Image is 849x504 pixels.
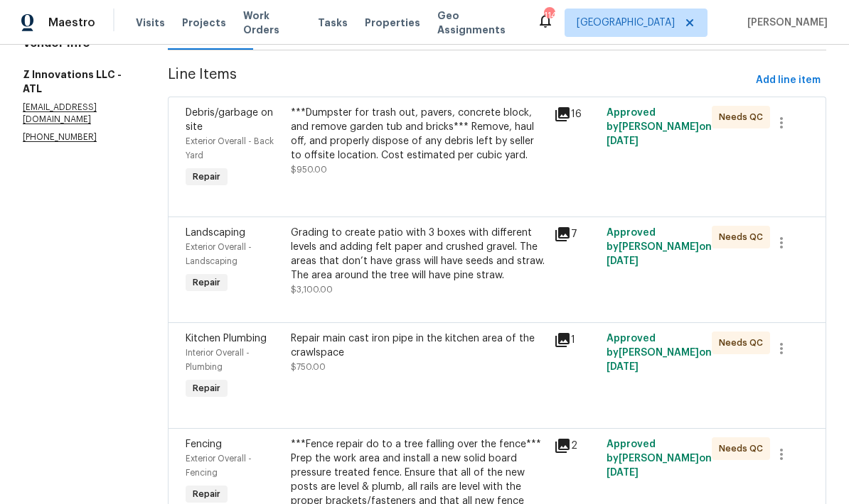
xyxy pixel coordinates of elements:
[186,454,252,477] span: Exterior Overall - Fencing
[607,362,639,372] span: [DATE]
[168,67,750,94] span: Line Items
[187,275,226,290] span: Repair
[756,72,821,89] span: Add line item
[437,9,520,37] span: Geo Assignments
[719,336,769,350] span: Needs QC
[365,16,420,30] span: Properties
[607,439,712,478] span: Approved by [PERSON_NAME] on
[23,67,134,96] h5: Z Innovations LLC - ATL
[291,226,545,283] div: Grading to create patio with 3 boxes with different levels and adding felt paper and crushed grav...
[291,332,545,360] div: Repair main cast iron pipe in the kitchen area of the crawlspace
[554,332,598,349] div: 1
[318,18,348,28] span: Tasks
[719,110,769,124] span: Needs QC
[291,165,327,174] span: $950.00
[186,228,245,238] span: Landscaping
[554,106,598,123] div: 16
[291,106,545,163] div: ***Dumpster for trash out, pavers, concrete block, and remove garden tub and bricks*** Remove, ha...
[742,16,828,30] span: [PERSON_NAME]
[186,243,252,265] span: Exterior Overall - Landscaping
[186,108,273,132] span: Debris/garbage on site
[719,230,769,244] span: Needs QC
[607,468,639,478] span: [DATE]
[607,334,712,372] span: Approved by [PERSON_NAME] on
[607,108,712,146] span: Approved by [PERSON_NAME] on
[554,226,598,243] div: 7
[544,9,554,23] div: 114
[187,381,226,395] span: Repair
[186,137,274,160] span: Exterior Overall - Back Yard
[187,170,226,184] span: Repair
[243,9,301,37] span: Work Orders
[136,16,165,30] span: Visits
[607,256,639,266] span: [DATE]
[719,442,769,456] span: Needs QC
[186,349,250,371] span: Interior Overall - Plumbing
[607,136,639,146] span: [DATE]
[607,228,712,266] span: Approved by [PERSON_NAME] on
[291,363,326,371] span: $750.00
[182,16,226,30] span: Projects
[291,285,333,294] span: $3,100.00
[186,334,267,344] span: Kitchen Plumbing
[187,487,226,501] span: Repair
[48,16,95,30] span: Maestro
[186,439,222,449] span: Fencing
[554,437,598,454] div: 2
[750,67,826,94] button: Add line item
[577,16,675,30] span: [GEOGRAPHIC_DATA]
